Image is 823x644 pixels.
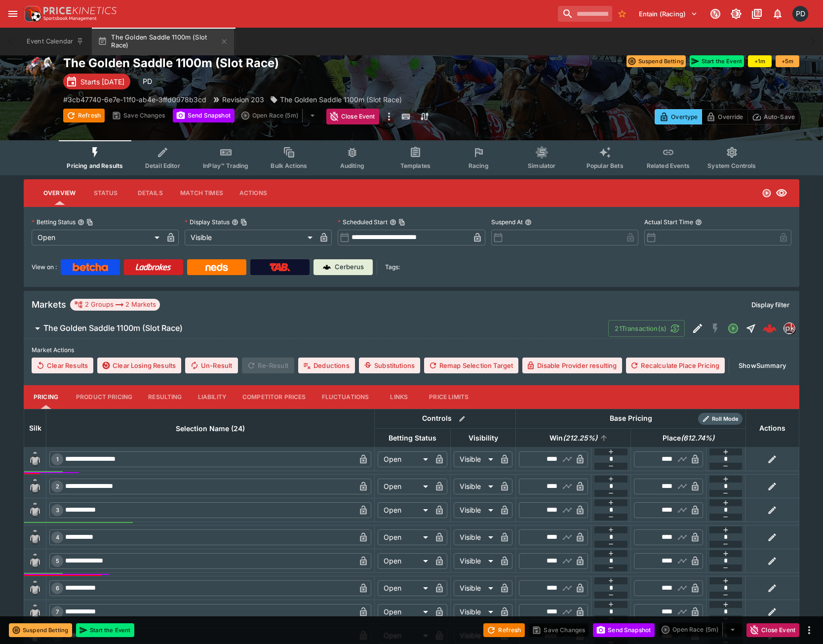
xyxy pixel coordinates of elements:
div: Open [378,451,431,467]
button: Price Limits [421,385,476,409]
button: Scheduled StartCopy To Clipboard [390,219,396,226]
img: horse_racing.png [24,55,55,87]
p: Overtype [671,112,698,122]
button: Display StatusCopy To Clipboard [232,219,238,226]
button: Overview [36,181,83,205]
button: Send Snapshot [173,109,235,122]
button: Close Event [746,623,799,637]
button: Close Event [326,109,379,124]
span: 7 [54,608,61,615]
button: Refresh [63,109,105,122]
a: 73e214c4-3bad-4b41-9e99-7ed666049790 [760,319,780,338]
div: Visible [454,553,497,569]
button: ShowSummary [733,358,791,373]
p: Cerberus [335,262,364,272]
span: 2 [54,483,61,490]
img: logo-cerberus--red.svg [763,322,777,335]
p: Actual Start Time [644,218,693,226]
button: Override [702,109,747,124]
div: Open [378,580,431,596]
img: blank-silk.png [27,529,43,545]
button: more [803,624,815,636]
p: Copy To Clipboard [63,94,206,105]
button: Auto-Save [747,109,799,124]
img: Betcha [73,263,108,271]
div: Open [32,230,163,245]
img: Neds [205,263,228,271]
p: Revision 203 [222,94,264,105]
div: Open [378,553,431,569]
span: 3 [54,507,61,514]
div: Visible [185,230,316,245]
h5: Markets [32,299,66,310]
div: Show/hide Price Roll mode configuration. [698,413,743,425]
button: Select Tenant [633,6,704,22]
button: Copy To Clipboard [398,219,405,226]
span: Betting Status [378,432,447,444]
button: Pricing [24,385,68,409]
div: Visible [454,529,497,545]
p: Auto-Save [764,112,795,122]
span: Re-Result [242,358,294,373]
p: Override [718,112,743,122]
svg: Open [727,322,739,334]
span: Selection Name (24) [165,423,256,435]
button: SGM Disabled [706,320,724,337]
span: 1 [54,456,61,463]
button: Deductions [298,358,355,373]
button: Match Times [172,181,231,205]
button: Send Snapshot [593,623,655,637]
button: Display filter [745,297,795,313]
button: Documentation [748,5,766,23]
span: Related Events [647,162,690,169]
button: open drawer [4,5,22,23]
span: Racing [469,162,489,169]
button: Disable Provider resulting [522,358,622,373]
button: 21Transaction(s) [608,320,685,337]
button: Betting StatusCopy To Clipboard [78,219,84,226]
a: Cerberus [314,259,373,275]
button: Actions [231,181,275,205]
div: Open [378,502,431,518]
div: Open [378,529,431,545]
button: Edit Detail [689,320,706,337]
button: Status [83,181,128,205]
p: The Golden Saddle 1100m (Slot Race) [280,94,402,105]
div: Visible [454,604,497,620]
img: Ladbrokes [135,263,171,271]
img: blank-silk.png [27,451,43,467]
button: Notifications [769,5,786,23]
th: Actions [745,409,799,447]
th: Silk [24,409,46,447]
em: ( 612.74 %) [681,432,714,444]
div: 2 Groups 2 Markets [74,299,156,311]
button: Actual Start Time [695,219,702,226]
span: InPlay™ Trading [203,162,248,169]
button: Copy To Clipboard [240,219,247,226]
div: Visible [454,502,497,518]
button: The Golden Saddle 1100m (Slot Race) [24,319,608,338]
img: Sportsbook Management [43,16,97,21]
div: pricekinetics [784,322,795,334]
span: Popular Bets [587,162,624,169]
span: Detail Editor [145,162,180,169]
button: Liability [190,385,235,409]
div: split button [238,109,322,122]
img: pricekinetics [784,323,795,334]
p: Starts [DATE] [80,77,124,87]
span: 6 [54,585,61,592]
button: Links [377,385,421,409]
input: search [558,6,612,22]
img: blank-silk.png [27,580,43,596]
button: The Golden Saddle 1100m (Slot Race) [92,28,234,55]
button: Paul Dicioccio [789,3,811,25]
div: Base Pricing [606,412,656,425]
span: Roll Mode [708,415,743,423]
span: 4 [54,534,61,541]
img: blank-silk.png [27,604,43,620]
img: Cerberus [323,263,331,271]
button: Toggle light/dark mode [727,5,745,23]
img: blank-silk.png [27,553,43,569]
th: Controls [375,409,516,428]
span: Templates [400,162,431,169]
